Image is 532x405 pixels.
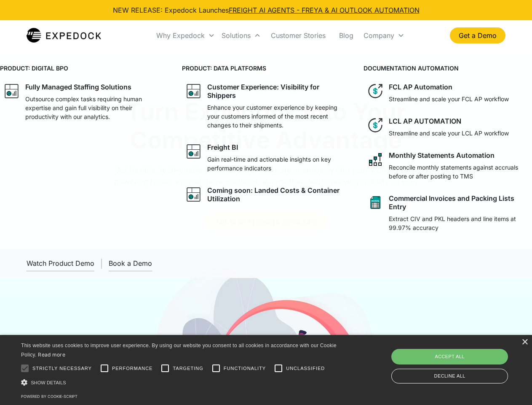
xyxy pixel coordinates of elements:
[389,94,509,103] p: Streamline and scale your FCL AP workflow
[27,27,101,44] a: home
[207,155,347,173] p: Gain real-time and actionable insights on key performance indicators
[182,79,350,133] a: graph iconCustomer Experience: Visibility for ShippersEnhance your customer experience by keeping...
[21,343,337,358] span: This website uses cookies to improve user experience. By using our website you consent to all coo...
[286,365,325,372] span: Unclassified
[25,94,165,121] p: Outsource complex tasks requiring human expertise and gain full visibility on their productivity ...
[364,113,532,141] a: dollar iconLCL AP AUTOMATIONStreamline and scale your LCL AP workflow
[264,21,332,50] a: Customer Stories
[109,259,152,267] div: Book a Demo
[207,143,238,151] div: Freight BI
[389,129,509,138] p: Streamline and scale your LCL AP workflow
[389,214,529,232] p: Extract CIV and PKL headers and line items at 99.97% accuracy
[229,6,420,14] a: FREIGHT AI AGENTS - FREYA & AI OUTLOOK AUTOMATION
[113,5,420,15] div: NEW RELEASE: Expedock Launches
[364,64,532,73] h4: DOCUMENTATION AUTOMATION
[153,21,218,50] div: Why Expedock
[185,83,202,100] img: graph icon
[173,365,203,372] span: Targeting
[156,31,205,40] div: Why Expedock
[364,191,532,235] a: sheet iconCommercial Invoices and Packing Lists EntryExtract CIV and PKL headers and line items a...
[32,365,92,372] span: Strictly necessary
[27,27,101,44] img: Expedock Logo
[389,163,529,181] p: Reconcile monthly statements against accruals before or after posting to TMS
[38,351,65,358] a: Read more
[182,64,350,73] h4: PRODUCT: DATA PLATFORMS
[364,31,394,40] div: Company
[112,365,153,372] span: Performance
[182,140,350,176] a: graph iconFreight BIGain real-time and actionable insights on key performance indicators
[389,194,529,211] div: Commercial Invoices and Packing Lists Entry
[364,148,532,184] a: network like iconMonthly Statements AutomationReconcile monthly statements against accruals befor...
[21,378,340,387] div: Show details
[450,27,505,43] a: Get a Demo
[222,31,251,40] div: Solutions
[182,183,350,206] a: graph iconComing soon: Landed Costs & Container Utilization
[367,117,384,134] img: dollar icon
[31,380,66,385] span: Show details
[367,83,384,100] img: dollar icon
[389,117,461,125] div: LCL AP AUTOMATION
[367,194,384,211] img: sheet icon
[332,21,360,50] a: Blog
[185,143,202,160] img: graph icon
[207,186,347,203] div: Coming soon: Landed Costs & Container Utilization
[21,394,78,399] a: Powered by cookie-script
[207,103,347,130] p: Enhance your customer experience by keeping your customers informed of the most recent changes to...
[224,365,266,372] span: Functionality
[27,259,94,267] div: Watch Product Demo
[109,256,152,271] a: Book a Demo
[392,314,532,405] iframe: Chat Widget
[3,83,20,100] img: graph icon
[207,83,347,100] div: Customer Experience: Visibility for Shippers
[389,151,495,159] div: Monthly Statements Automation
[218,21,264,50] div: Solutions
[27,256,94,271] a: open lightbox
[364,79,532,107] a: dollar iconFCL AP AutomationStreamline and scale your FCL AP workflow
[360,21,408,50] div: Company
[389,83,452,91] div: FCL AP Automation
[185,186,202,203] img: graph icon
[25,83,131,91] div: Fully Managed Staffing Solutions
[367,151,384,168] img: network like icon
